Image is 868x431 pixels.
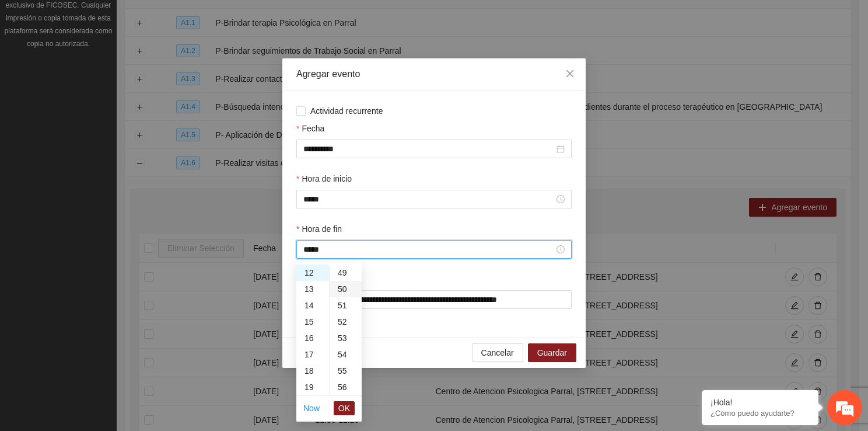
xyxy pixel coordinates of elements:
div: 55 [330,363,362,379]
div: 13 [296,281,329,297]
p: ¿Cómo puedo ayudarte? [710,409,810,418]
div: ¡Hola! [710,398,810,407]
div: 50 [330,281,362,297]
div: 16 [296,330,329,346]
div: 15 [296,314,329,330]
a: Now [303,404,320,413]
label: Hora de fin [296,223,342,235]
input: Hora de fin [303,243,554,256]
label: Fecha [296,122,324,135]
span: Actividad recurrente [306,105,388,117]
input: Hora de inicio [303,193,554,206]
textarea: Escriba su mensaje y pulse “Intro” [6,298,222,339]
label: Hora de inicio [296,172,352,185]
div: 54 [330,346,362,363]
div: 18 [296,363,329,379]
span: OK [338,402,350,415]
div: 12 [296,265,329,281]
div: 56 [330,379,362,395]
button: Cancelar [472,343,523,362]
div: Minimizar ventana de chat en vivo [191,6,219,34]
div: 49 [330,265,362,281]
span: close [565,69,575,78]
input: Lugar [296,290,572,309]
input: Fecha [303,142,554,155]
button: Guardar [528,343,576,362]
div: Agregar evento [296,68,572,81]
div: 52 [330,314,362,330]
div: 14 [296,297,329,314]
span: Estamos en línea. [68,145,161,263]
div: 19 [296,379,329,395]
button: OK [334,401,355,415]
span: Guardar [537,346,567,359]
div: Chatee con nosotros ahora [61,60,196,75]
div: 53 [330,330,362,346]
span: Cancelar [481,346,514,359]
div: 17 [296,346,329,363]
button: Close [554,58,586,90]
div: 51 [330,297,362,314]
